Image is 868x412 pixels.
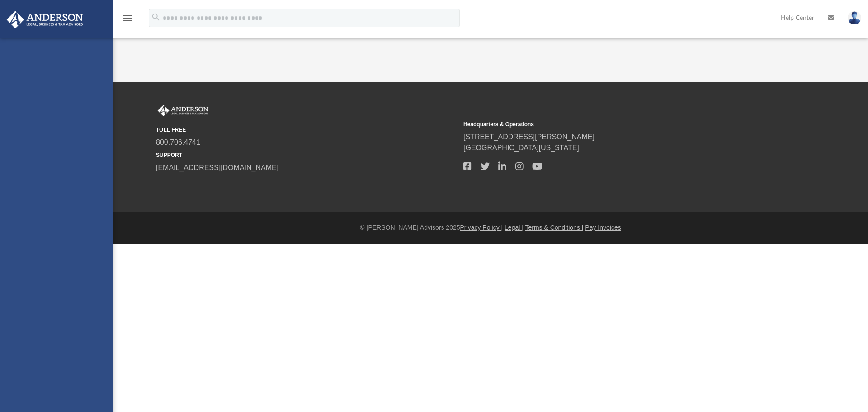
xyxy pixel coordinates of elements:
a: Privacy Policy | [460,224,503,231]
a: Pay Invoices [585,224,621,231]
a: menu [122,17,133,24]
a: [EMAIL_ADDRESS][DOMAIN_NAME] [156,164,278,171]
img: Anderson Advisors Platinum Portal [4,11,86,28]
i: menu [122,13,133,24]
small: Headquarters & Operations [463,120,764,128]
img: User Pic [848,11,861,24]
img: Anderson Advisors Platinum Portal [156,105,210,117]
i: search [151,12,161,22]
small: SUPPORT [156,151,457,159]
a: [GEOGRAPHIC_DATA][US_STATE] [463,144,579,152]
div: © [PERSON_NAME] Advisors 2025 [113,223,868,232]
a: Terms & Conditions | [525,224,584,231]
a: 800.706.4741 [156,138,200,146]
a: [STREET_ADDRESS][PERSON_NAME] [463,133,594,141]
small: TOLL FREE [156,126,457,134]
a: Legal | [505,224,524,231]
